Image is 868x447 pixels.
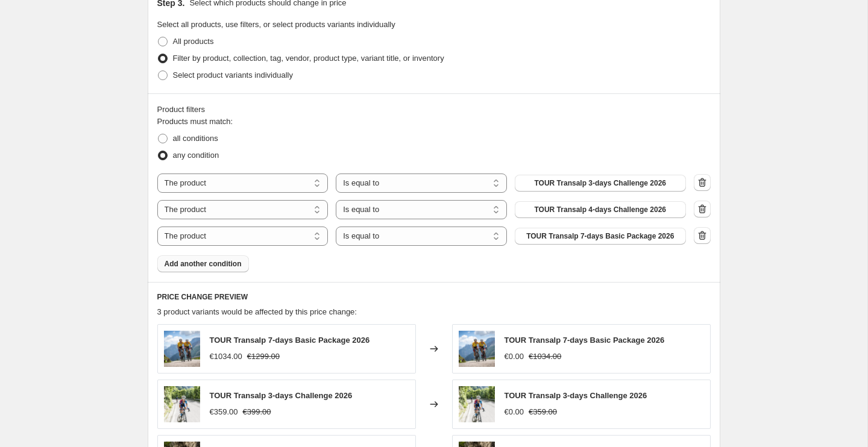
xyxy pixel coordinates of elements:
[157,20,395,29] span: Select all products, use filters, or select products variants individually
[459,386,495,422] img: TTA17_80x.png
[210,406,238,418] div: €359.00
[459,331,495,367] img: TTA-23_80x.png
[157,104,711,116] div: Product filters
[247,351,280,363] strike: €1299.00
[210,351,242,363] div: €1034.00
[515,201,686,218] button: TOUR Transalp 4-days Challenge 2026
[515,175,686,192] button: TOUR Transalp 3-days Challenge 2026
[243,406,271,418] strike: €399.00
[173,70,293,80] span: Select product variants individually
[529,351,561,363] strike: €1034.00
[157,117,233,126] span: Products must match:
[165,259,242,269] span: Add another condition
[210,336,370,345] span: TOUR Transalp 7-days Basic Package 2026
[505,351,524,363] div: €0.00
[535,205,667,214] span: TOUR Transalp 4-days Challenge 2026
[529,406,557,418] strike: €359.00
[173,151,219,160] span: any condition
[157,307,357,316] span: 3 product variants would be affected by this price change:
[505,406,524,418] div: €0.00
[173,54,444,63] span: Filter by product, collection, tag, vendor, product type, variant title, or inventory
[164,386,200,422] img: TTA17_80x.png
[505,336,665,345] span: TOUR Transalp 7-days Basic Package 2026
[515,228,686,245] button: TOUR Transalp 7-days Basic Package 2026
[173,37,214,46] span: All products
[157,292,711,302] h6: PRICE CHANGE PREVIEW
[157,255,249,272] button: Add another condition
[535,178,667,188] span: TOUR Transalp 3-days Challenge 2026
[505,391,647,400] span: TOUR Transalp 3-days Challenge 2026
[164,331,200,367] img: TTA-23_80x.png
[173,134,218,143] span: all conditions
[210,391,353,400] span: TOUR Transalp 3-days Challenge 2026
[526,231,674,241] span: TOUR Transalp 7-days Basic Package 2026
